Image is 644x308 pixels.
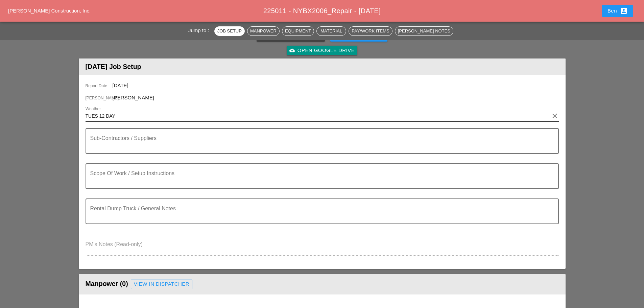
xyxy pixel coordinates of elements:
span: [PERSON_NAME] [113,95,154,100]
button: Equipment [282,26,314,36]
a: [PERSON_NAME] Construction, Inc. [8,8,91,14]
input: Weather [86,111,549,121]
div: Ben [607,7,628,15]
span: [PERSON_NAME] [86,95,113,101]
span: Report Date [86,83,113,89]
div: Manpower [250,28,277,34]
textarea: Scope Of Work / Setup Instructions [90,172,549,188]
div: View in Dispatcher [134,280,189,288]
div: Material [319,28,343,34]
button: Job Setup [214,26,245,36]
div: Equipment [285,28,311,34]
button: Manpower [247,26,280,36]
button: Material [316,26,346,36]
div: Pay/Work Items [352,28,389,34]
span: [DATE] [113,82,128,88]
button: [PERSON_NAME] Notes [395,26,453,36]
a: Open Google Drive [287,46,357,55]
i: account_box [620,7,628,15]
div: Open Google Drive [289,47,355,54]
header: [DATE] Job Setup [79,58,566,75]
div: [PERSON_NAME] Notes [398,28,450,34]
div: Manpower (0) [86,278,559,291]
span: 225011 - NYBX2006_Repair - [DATE] [263,7,381,15]
span: Jump to : [188,27,212,33]
a: View in Dispatcher [131,280,192,289]
i: cloud_upload [289,48,295,53]
textarea: Rental Dump Truck / General Notes [90,207,549,223]
button: Pay/Work Items [349,26,392,36]
div: Job Setup [217,28,242,34]
button: Ben [602,5,633,17]
textarea: PM's Notes (Read-only) [86,239,559,255]
i: clear [551,112,559,120]
textarea: Sub-Contractors / Suppliers [90,137,549,153]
